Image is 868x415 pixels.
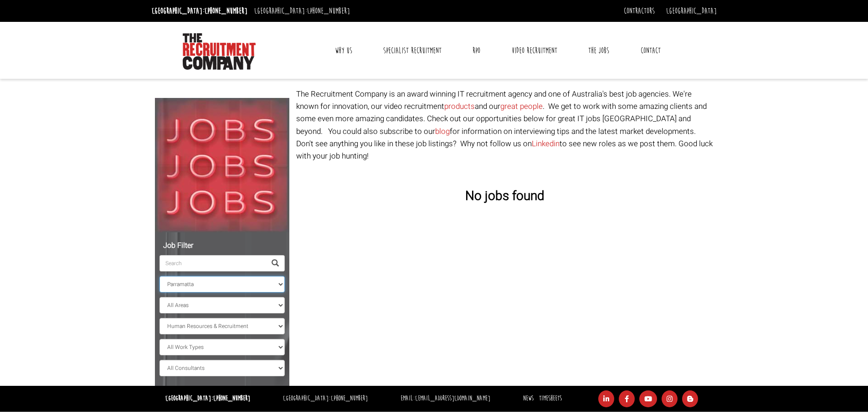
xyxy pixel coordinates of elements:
h3: No jobs found [296,190,713,204]
a: [PHONE_NUMBER] [213,394,250,403]
a: The Jobs [581,39,616,62]
a: RPO [466,39,487,62]
li: Email: [398,392,493,405]
img: Jobs, Jobs, Jobs [155,98,289,232]
input: Search [159,255,266,272]
strong: [GEOGRAPHIC_DATA]: [165,394,250,403]
li: [GEOGRAPHIC_DATA]: [281,392,370,405]
a: [PHONE_NUMBER] [307,6,350,16]
p: The Recruitment Company is an award winning IT recruitment agency and one of Australia's best job... [296,88,713,162]
a: Video Recruitment [505,39,564,62]
a: Timesheets [539,394,562,403]
a: [EMAIL_ADDRESS][DOMAIN_NAME] [415,394,490,403]
a: News [523,394,534,403]
a: blog [435,126,450,137]
a: Why Us [328,39,359,62]
a: [PHONE_NUMBER] [205,6,247,16]
h5: Job Filter [159,242,285,250]
a: [GEOGRAPHIC_DATA] [666,6,717,16]
a: [PHONE_NUMBER] [331,394,368,403]
a: products [444,101,475,112]
li: [GEOGRAPHIC_DATA]: [149,4,250,18]
img: The Recruitment Company [183,33,256,70]
a: Contractors [624,6,655,16]
a: Specialist Recruitment [376,39,448,62]
a: great people [500,101,543,112]
a: Contact [634,39,668,62]
li: [GEOGRAPHIC_DATA]: [252,4,352,18]
a: Linkedin [532,138,560,149]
